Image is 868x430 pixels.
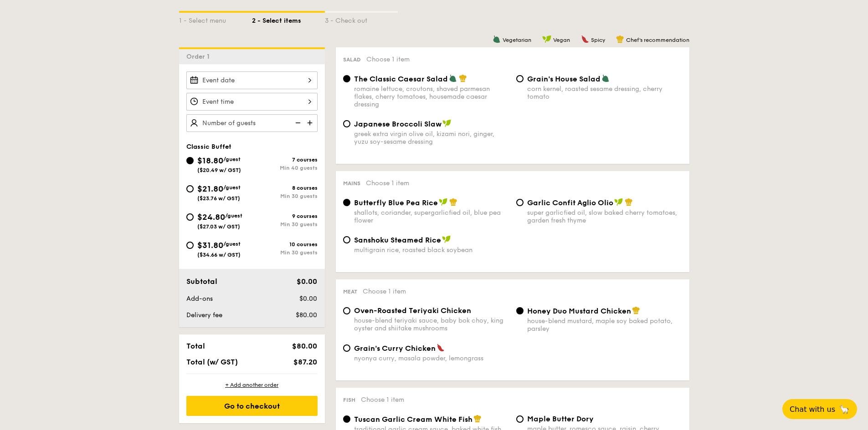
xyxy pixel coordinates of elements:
img: icon-add.58712e84.svg [304,114,318,132]
input: Maple Butter Dorymaple butter, romesco sauce, raisin, cherry tomato pickle [516,415,524,423]
div: 9 courses [252,213,318,219]
span: /guest [223,156,241,162]
div: corn kernel, roasted sesame dressing, cherry tomato [527,85,682,101]
img: icon-vegetarian.fe4039eb.svg [493,35,501,43]
img: icon-spicy.37a8142b.svg [437,344,445,352]
span: Classic Buffet [186,143,231,151]
input: Grain's House Saladcorn kernel, roasted sesame dressing, cherry tomato [516,75,524,82]
span: Oven-Roasted Teriyaki Chicken [354,306,471,315]
div: 2 - Select items [252,13,325,25]
span: Maple Butter Dory [527,415,594,423]
div: Min 30 guests [252,249,318,256]
div: 7 courses [252,157,318,163]
input: Tuscan Garlic Cream White Fishtraditional garlic cream sauce, baked white fish, roasted tomatoes [343,415,350,423]
span: /guest [223,184,241,191]
button: Chat with us🦙 [782,399,857,419]
span: Japanese Broccoli Slaw [354,120,442,128]
span: ($34.66 w/ GST) [197,252,241,258]
span: $80.00 [292,342,317,350]
span: Sanshoku Steamed Rice [354,236,441,244]
span: $87.20 [293,358,317,366]
div: 3 - Check out [325,13,398,25]
img: icon-vegetarian.fe4039eb.svg [449,74,457,82]
span: Choose 1 item [361,396,404,404]
img: icon-chef-hat.a58ddaea.svg [632,306,640,314]
div: romaine lettuce, croutons, shaved parmesan flakes, cherry tomatoes, housemade caesar dressing [354,85,509,108]
div: super garlicfied oil, slow baked cherry tomatoes, garden fresh thyme [527,209,682,224]
span: $18.80 [197,156,223,166]
span: Butterfly Blue Pea Rice [354,198,438,207]
span: Vegan [553,37,570,43]
input: $31.80/guest($34.66 w/ GST)10 coursesMin 30 guests [186,242,194,249]
span: Meat [343,288,357,295]
span: Tuscan Garlic Cream White Fish [354,415,473,424]
input: $21.80/guest($23.76 w/ GST)8 coursesMin 30 guests [186,185,194,192]
img: icon-vegan.f8ff3823.svg [442,119,452,127]
span: Choose 1 item [366,56,410,63]
span: Total [186,342,205,350]
span: The Classic Caesar Salad [354,75,448,83]
div: 1 - Select menu [179,13,252,25]
input: Event date [186,71,318,89]
span: $31.80 [197,240,223,250]
input: Event time [186,93,318,111]
input: Butterfly Blue Pea Riceshallots, coriander, supergarlicfied oil, blue pea flower [343,199,350,206]
span: Add-ons [186,295,213,303]
span: Mains [343,180,360,187]
div: shallots, coriander, supergarlicfied oil, blue pea flower [354,209,509,224]
img: icon-vegan.f8ff3823.svg [614,198,623,206]
span: Fish [343,397,355,403]
span: ($20.49 w/ GST) [197,167,241,173]
input: The Classic Caesar Saladromaine lettuce, croutons, shaved parmesan flakes, cherry tomatoes, house... [343,75,350,82]
div: 8 courses [252,185,318,191]
span: /guest [225,212,242,219]
div: house-blend mustard, maple soy baked potato, parsley [527,317,682,333]
input: Garlic Confit Aglio Oliosuper garlicfied oil, slow baked cherry tomatoes, garden fresh thyme [516,199,524,206]
span: 🦙 [839,404,850,415]
input: Oven-Roasted Teriyaki Chickenhouse-blend teriyaki sauce, baby bok choy, king oyster and shiitake ... [343,307,350,314]
span: Spicy [591,37,605,43]
div: Min 30 guests [252,221,318,228]
div: house-blend teriyaki sauce, baby bok choy, king oyster and shiitake mushrooms [354,317,509,332]
span: ($27.03 w/ GST) [197,223,240,230]
span: $0.00 [297,277,317,286]
input: Japanese Broccoli Slawgreek extra virgin olive oil, kizami nori, ginger, yuzu soy-sesame dressing [343,120,350,127]
span: ($23.76 w/ GST) [197,195,240,202]
img: icon-chef-hat.a58ddaea.svg [449,198,457,206]
div: multigrain rice, roasted black soybean [354,246,509,254]
div: greek extra virgin olive oil, kizami nori, ginger, yuzu soy-sesame dressing [354,130,509,146]
span: Chat with us [790,405,835,414]
span: $21.80 [197,184,223,194]
span: Grain's House Salad [527,75,601,83]
div: Min 40 guests [252,165,318,171]
img: icon-chef-hat.a58ddaea.svg [625,198,633,206]
span: Honey Duo Mustard Chicken [527,307,631,315]
img: icon-vegan.f8ff3823.svg [439,198,448,206]
span: $0.00 [299,295,317,303]
input: $24.80/guest($27.03 w/ GST)9 coursesMin 30 guests [186,213,194,221]
img: icon-chef-hat.a58ddaea.svg [473,415,482,423]
div: + Add another order [186,381,318,389]
input: Sanshoku Steamed Ricemultigrain rice, roasted black soybean [343,236,350,243]
span: $24.80 [197,212,225,222]
span: Total (w/ GST) [186,358,238,366]
img: icon-vegetarian.fe4039eb.svg [601,74,610,82]
span: Subtotal [186,277,217,286]
span: Vegetarian [503,37,531,43]
span: Choose 1 item [366,179,409,187]
span: Choose 1 item [363,288,406,295]
span: Order 1 [186,53,213,61]
div: Go to checkout [186,396,318,416]
div: Min 30 guests [252,193,318,199]
span: Delivery fee [186,311,222,319]
div: 10 courses [252,241,318,248]
input: Number of guests [186,114,318,132]
div: nyonya curry, masala powder, lemongrass [354,354,509,362]
img: icon-vegan.f8ff3823.svg [542,35,551,43]
span: /guest [223,241,241,247]
span: Chef's recommendation [626,37,689,43]
img: icon-reduce.1d2dbef1.svg [290,114,304,132]
span: Salad [343,56,361,63]
input: Honey Duo Mustard Chickenhouse-blend mustard, maple soy baked potato, parsley [516,307,524,314]
span: $80.00 [296,311,317,319]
